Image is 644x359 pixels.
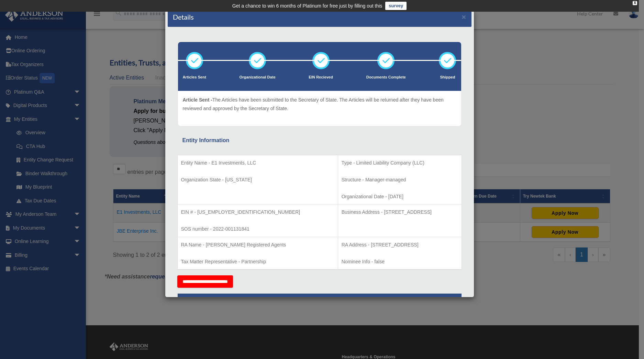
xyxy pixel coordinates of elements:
p: Type - Limited Liability Company (LLC) [342,159,458,167]
p: Organizational Date - [DATE] [342,192,458,201]
div: Get a chance to win 6 months of Platinum for free just by filling out this [232,2,382,10]
p: SOS number - 2022-001131841 [181,225,334,233]
p: EIN # - [US_EMPLOYER_IDENTIFICATION_NUMBER] [181,208,334,217]
p: Tax Matter Representative - Partnership [181,257,334,266]
p: Organizational Date [240,74,276,81]
th: Tax Information [177,294,462,310]
p: Structure - Manager-managed [342,176,458,184]
div: close [633,1,637,5]
p: Organization State - [US_STATE] [181,176,334,184]
h4: Details [173,12,194,22]
p: Nominee Info - false [342,257,458,266]
button: × [462,13,466,20]
p: Shipped [439,74,456,81]
p: EIN Recieved [309,74,333,81]
p: Entity Name - E1 Investments, LLC [181,159,334,167]
a: survey [385,2,407,10]
p: The Articles have been submitted to the Secretary of State. The Articles will be returned after t... [183,96,456,113]
span: Article Sent - [183,97,212,103]
p: RA Name - [PERSON_NAME] Registered Agents [181,241,334,249]
p: RA Address - [STREET_ADDRESS] [342,241,458,249]
div: Entity Information [182,136,457,145]
p: Documents Complete [366,74,406,81]
p: Articles Sent [183,74,206,81]
p: Business Address - [STREET_ADDRESS] [342,208,458,217]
